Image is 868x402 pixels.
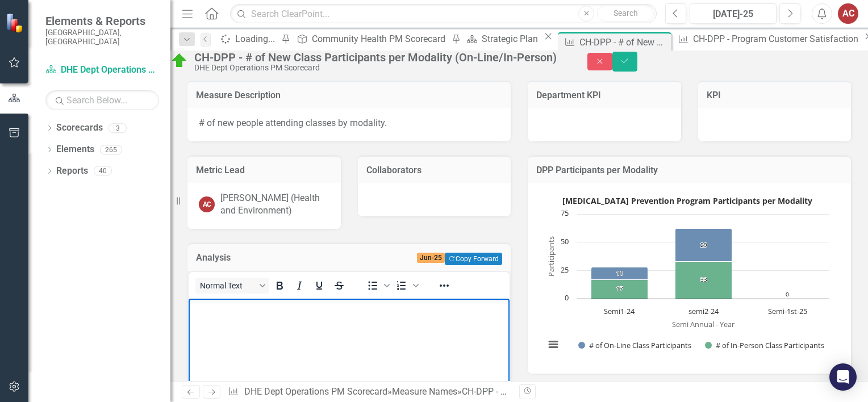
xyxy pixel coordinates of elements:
a: CH-DPP - Program Customer Satisfaction [674,32,861,46]
div: CH-DPP - Program Customer Satisfaction [693,32,861,46]
div: [PERSON_NAME] (Health and Environment) [220,192,329,218]
div: DHE Dept Operations PM Scorecard [194,64,565,72]
h3: Metric Lead [196,165,332,175]
div: Community Health PM Scorecard [312,32,449,46]
button: Copy Forward [445,253,502,265]
img: ClearPoint Strategy [6,13,26,33]
a: Loading... [216,32,278,46]
div: Diabetes Prevention Program Participants per Modality. Highcharts interactive chart. [539,192,840,362]
a: Measure Names [392,386,457,397]
text: 17 [616,284,623,292]
small: [GEOGRAPHIC_DATA], [GEOGRAPHIC_DATA] [45,28,159,47]
button: Underline [310,278,329,294]
a: DHE Dept Operations PM Scorecard [244,386,387,397]
a: Scorecards [56,122,103,135]
g: # of On-Line Class Participants, bar series 1 of 2 with 3 bars. [591,228,815,299]
div: CH-DPP - # of New Class Participants per Modality (On-Line/In-Person) [194,51,565,64]
text: Participants [546,236,556,277]
div: CH-DPP - # of New Class Participants per Modality (On-Line/In-Person) [462,386,745,397]
a: Strategic Plan [463,32,541,46]
path: Semi1-24, 11. # of On-Line Class Participants. [591,267,648,279]
a: Community Health PM Scorecard [293,32,448,46]
text: Semi Annual - Year [672,319,735,329]
span: Jun-25 [417,253,445,263]
a: DHE Dept Operations PM Scorecard [45,64,159,77]
div: Loading... [235,32,278,46]
text: 50 [561,236,569,246]
text: Semi1-24 [604,306,635,316]
button: Strikethrough [329,278,349,294]
h3: DPP Participants per Modality [536,165,842,175]
text: 25 [561,265,569,275]
text: [MEDICAL_DATA] Prevention Program Participants per Modality [562,195,812,206]
text: Semi-1st-25 [768,306,807,316]
path: semi2-24, 29. # of On-Line Class Participants. [675,228,732,261]
div: AC [199,196,215,212]
div: [DATE]-25 [694,7,773,21]
h3: Department KPI [536,90,673,101]
svg: Interactive chart [539,192,835,362]
div: » » [228,386,511,399]
div: Open Intercom Messenger [829,363,857,391]
div: Bullet list [363,278,391,294]
button: Reveal or hide additional toolbar items [435,278,454,294]
h3: Collaborators [366,165,503,175]
button: [DATE]-25 [690,3,777,24]
span: Normal Text [200,281,256,290]
h3: Analysis [196,253,285,263]
input: Search ClearPoint... [230,4,657,24]
div: 40 [94,166,112,176]
h3: KPI [707,90,843,101]
button: Show # of In-Person Class Participants [705,340,825,350]
div: 3 [108,123,127,133]
div: CH-DPP - # of New Class Participants per Modality (On-Line/In-Person) [579,35,669,49]
input: Search Below... [45,90,159,110]
path: Semi1-24, 17. # of In-Person Class Participants. [591,279,648,299]
button: Italic [290,278,309,294]
g: # of In-Person Class Participants, bar series 2 of 2 with 3 bars. [591,261,815,299]
a: Elements [56,143,94,156]
div: 265 [100,145,122,154]
button: Bold [270,278,289,294]
text: semi2-24 [688,306,719,316]
button: Search [597,6,654,22]
span: Search [614,9,638,18]
h3: Measure Description [196,90,502,101]
text: 75 [561,208,569,218]
text: 33 [700,275,707,283]
text: 11 [616,269,623,277]
button: Show # of On-Line Class Participants [578,340,692,350]
button: View chart menu, Diabetes Prevention Program Participants per Modality [545,337,561,353]
a: Reports [56,165,88,178]
img: On Target [170,52,189,70]
div: Strategic Plan [482,32,541,46]
text: 0 [786,290,789,298]
div: Numbered list [392,278,420,294]
span: # of new people attending classes by modality. [199,118,387,128]
span: Elements & Reports [45,14,159,28]
button: AC [838,3,858,24]
text: 0 [565,292,569,303]
button: Block Normal Text [195,278,269,294]
path: semi2-24, 33. # of In-Person Class Participants. [675,261,732,299]
text: 29 [700,241,707,249]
